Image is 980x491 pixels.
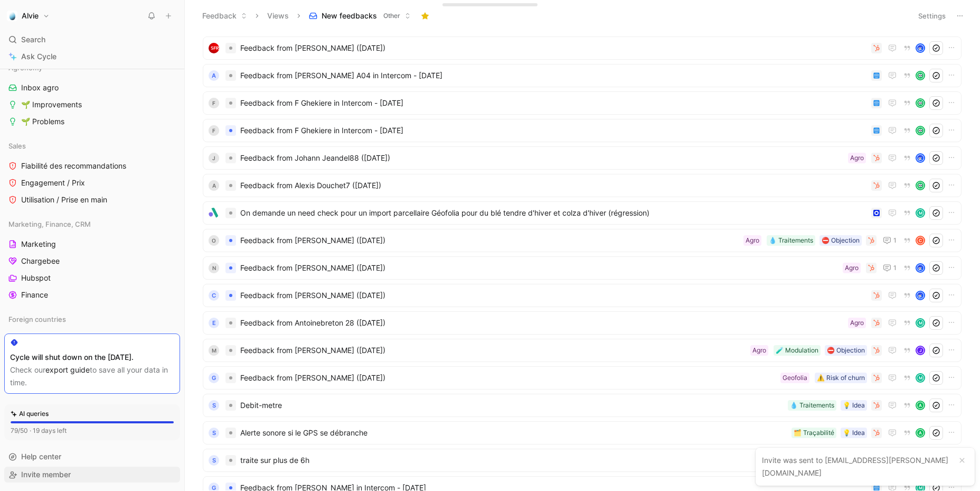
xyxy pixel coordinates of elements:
a: GFeedback from [PERSON_NAME] ([DATE])⚠️ Risk of churnGeofoliaM [203,366,962,390]
a: JFeedback from Johann Jeandel88 ([DATE])Agroavatar [203,146,962,170]
div: 🧪 Modulation [776,345,818,356]
div: AI queries [11,409,49,419]
div: 💡 Idea [843,400,865,411]
a: MFeedback from [PERSON_NAME] ([DATE])⛔️ Objection🧪 ModulationAgroJ [203,339,962,362]
span: 🌱 Problems [21,116,64,127]
span: Alerte sonore si le GPS se débranche [240,427,787,439]
a: logoFeedback from [PERSON_NAME] ([DATE])avatar [203,36,962,60]
span: Feedback from [PERSON_NAME] ([DATE]) [240,372,776,384]
div: 79/50 · 19 days left [11,425,67,436]
a: AFeedback from [PERSON_NAME] A04 in Intercom - [DATE]avatar [203,64,962,87]
div: ⚠️ Risk of churn [817,373,865,383]
div: S [209,400,219,411]
span: Hubspot [21,273,51,283]
span: Utilisation / Prise en main [21,194,107,205]
span: 1 [893,237,897,244]
div: Help center [4,449,180,465]
div: Cycle will shut down on the [DATE]. [10,351,174,364]
div: Agro [752,345,766,356]
span: Feedback from Johann Jeandel88 ([DATE]) [240,152,844,164]
a: Inbox agro [4,80,180,96]
a: Hubspot [4,270,180,286]
span: New feedbacks [322,11,377,21]
span: Search [21,33,45,46]
span: Help center [21,452,61,461]
a: logoOn demande un need check pour un import parcellaire Géofolia pour du blé tendre d'hiver et co... [203,201,962,225]
span: Foreign countries [8,314,66,325]
span: Feedback from Antoinebreton 28 ([DATE]) [240,317,844,329]
span: Other [383,11,400,21]
div: Marketing, Finance, CRM [4,216,180,232]
span: Feedback from [PERSON_NAME] A04 in Intercom - [DATE] [240,69,867,82]
div: 💧 Traitements [790,400,834,411]
span: Feedback from [PERSON_NAME] ([DATE]) [240,344,746,357]
a: EFeedback from Antoinebreton 28 ([DATE])AgroM [203,311,962,335]
a: SAlerte sonore si le GPS se débranche💡 Idea🗂️ TraçabilitéA [203,421,962,444]
a: Engagement / Prix [4,175,180,191]
span: Invite member [21,470,71,479]
span: Feedback from [PERSON_NAME] ([DATE]) [240,289,867,302]
img: avatar [917,292,924,299]
button: Views [262,8,294,24]
span: Chargebee [21,256,60,266]
div: Invite member [4,467,180,483]
span: Fiabilité des recommandations [21,161,126,171]
span: Sales [8,141,26,151]
div: Sales [4,138,180,154]
div: A [917,402,924,409]
div: J [209,153,219,163]
a: 🌱 Problems [4,114,180,129]
h1: Alvie [22,11,39,21]
img: avatar [917,99,924,107]
div: Marketing, Finance, CRMMarketingChargebeeHubspotFinance [4,216,180,303]
div: G [209,373,219,383]
img: Alvie [7,11,17,21]
div: Search [4,32,180,48]
div: N [209,263,219,273]
div: C [209,290,219,301]
img: avatar [917,72,924,79]
button: New feedbacksOther [304,8,416,24]
div: F [209,98,219,108]
span: Feedback from [PERSON_NAME] ([DATE]) [240,42,867,54]
img: avatar [917,182,924,189]
div: Geofolia [783,373,807,383]
div: Agro [850,318,864,328]
a: 🌱 Improvements [4,97,180,113]
div: J [917,347,924,354]
div: A [209,180,219,191]
a: FFeedback from F Ghekiere in Intercom - [DATE]avatar [203,91,962,115]
div: A [917,429,924,437]
span: Feedback from [PERSON_NAME] ([DATE]) [240,262,838,274]
a: export guide [45,365,90,374]
span: Marketing, Finance, CRM [8,219,91,229]
a: CFeedback from [PERSON_NAME] ([DATE])avatar [203,284,962,307]
span: Ask Cycle [21,50,56,63]
span: Engagement / Prix [21,178,85,188]
img: logo [209,43,219,53]
button: 1 [881,234,899,247]
a: NFeedback from [PERSON_NAME] ([DATE])Agro1avatar [203,256,962,280]
span: Feedback from F Ghekiere in Intercom - [DATE] [240,97,867,109]
a: Fiabilité des recommandations [4,158,180,174]
img: avatar [917,44,924,52]
a: AFeedback from Alexis Douchet7 ([DATE])avatar [203,174,962,197]
div: M [917,209,924,217]
div: M [917,319,924,327]
span: 1 [893,265,897,271]
a: Marketing [4,236,180,252]
img: logo [209,208,219,218]
a: Finance [4,287,180,303]
div: S [209,455,219,466]
div: C [917,237,924,244]
div: F [209,125,219,136]
div: 💧 Traitements [769,235,813,246]
span: Finance [21,290,48,300]
a: SDebit-metre💡 Idea💧 TraitementsA [203,394,962,417]
div: ⛔️ Objection [822,235,860,246]
img: avatar [917,127,924,134]
div: Check our to save all your data in time. [10,364,174,389]
div: ⛔️ Objection [827,345,865,356]
span: Feedback from [PERSON_NAME] ([DATE]) [240,234,739,247]
div: M [209,345,219,356]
